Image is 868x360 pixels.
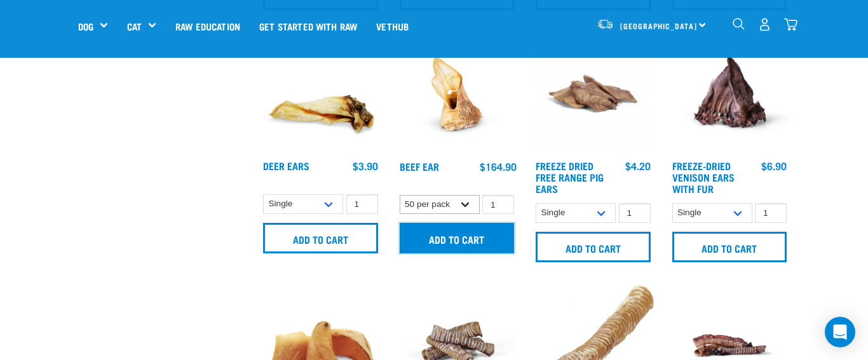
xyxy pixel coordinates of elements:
div: $6.90 [761,160,787,171]
input: 1 [755,203,787,223]
img: A Deer Ear Treat For Pets [260,33,381,154]
a: Vethub [367,1,418,51]
img: home-icon-1@2x.png [733,18,745,30]
a: Freeze Dried Free Range Pig Ears [536,163,604,191]
img: home-icon@2x.png [784,18,797,31]
input: Add to cart [263,223,378,253]
a: Dog [78,19,93,34]
input: 1 [619,203,651,223]
img: Pigs Ears [532,33,654,154]
input: Add to cart [672,232,787,262]
img: van-moving.png [597,18,614,30]
input: Add to cart [536,232,651,262]
img: Beef ear [397,33,518,154]
input: 1 [346,194,378,214]
a: Beef Ear [400,163,439,169]
a: Raw Education [166,1,250,51]
input: Add to cart [400,223,515,253]
a: Deer Ears [263,163,309,168]
div: $3.90 [353,160,378,171]
div: $4.20 [625,160,651,171]
div: Open Intercom Messenger [825,317,855,347]
div: $164.90 [480,161,517,172]
img: Raw Essentials Freeze Dried Deer Ears With Fur [669,33,790,154]
img: user.png [758,18,771,31]
a: Freeze-Dried Venison Ears with Fur [672,163,735,191]
a: Cat [127,19,142,34]
span: [GEOGRAPHIC_DATA] [620,23,697,28]
a: Get started with Raw [250,1,367,51]
input: 1 [482,195,514,215]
